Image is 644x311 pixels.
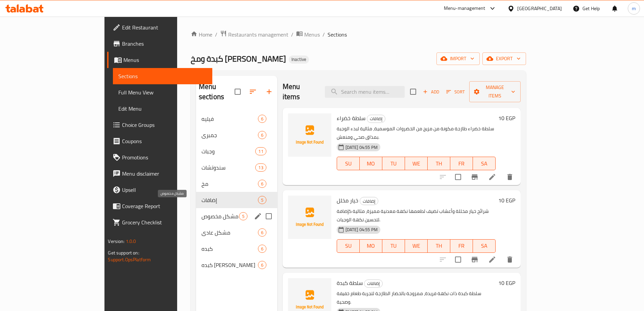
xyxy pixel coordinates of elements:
span: Menus [123,56,207,64]
span: export [488,54,521,63]
a: Support.OpsPlatform [108,255,151,264]
span: WE [408,159,425,169]
button: WE [405,157,428,170]
span: Add [422,88,440,96]
span: سندوتشات [201,163,256,172]
div: items [258,180,266,188]
div: items [258,131,266,139]
span: TU [385,241,402,251]
div: كبده إسكندراني [201,261,258,269]
span: MO [362,241,380,251]
h2: Menu items [283,82,317,102]
span: [DATE] 04:55 PM [343,226,380,233]
span: import [442,54,474,63]
div: items [255,147,266,155]
div: كبده [201,245,258,253]
span: Get support on: [108,248,139,257]
div: items [255,163,266,172]
img: خيار مخلل [288,196,331,239]
input: search [325,86,405,98]
a: Edit Menu [113,101,212,117]
a: Promotions [107,149,212,165]
button: delete [502,169,518,185]
h6: 10 EGP [498,113,515,123]
nav: breadcrumb [191,30,526,39]
div: كبده [PERSON_NAME]6 [196,257,277,273]
span: جمبري [201,131,258,139]
a: Menus [296,30,320,39]
div: فيليه [201,115,258,123]
button: TU [382,157,405,170]
h6: 10 EGP [498,196,515,205]
button: Add [420,87,442,97]
span: TH [430,159,448,169]
span: Coverage Report [122,202,207,210]
p: سلطة كبدة ذات نكهة فريدة، ممزوجة بالخضار الطازجة لتجربة طعام خفيفة وصحية. [337,289,496,306]
a: Menu disclaimer [107,165,212,182]
span: 6 [258,262,266,268]
span: WE [408,241,425,251]
span: 13 [256,164,266,171]
span: 5 [239,213,247,220]
li: / [215,30,217,39]
a: Upsell [107,182,212,198]
a: Restaurants management [220,30,288,39]
div: سندوتشات13 [196,159,277,176]
div: مشكل عادي6 [196,224,277,241]
button: TU [382,239,405,253]
li: / [323,30,325,39]
a: Branches [107,36,212,52]
h6: 10 EGP [498,278,515,288]
a: Edit menu item [488,173,496,181]
span: Branches [122,40,207,48]
span: Manage items [475,83,515,100]
a: Sections [113,68,212,84]
span: [DATE] 04:55 PM [343,144,380,151]
div: إضافات5 [196,192,277,208]
span: Promotions [122,153,207,161]
a: Edit Restaurant [107,19,212,36]
span: إضافات [367,115,385,123]
button: WE [405,239,428,253]
span: SU [340,159,357,169]
button: SA [473,157,496,170]
button: import [436,52,480,65]
a: Menus [107,52,212,68]
span: إضافات [201,196,258,204]
span: Coupons [122,137,207,145]
span: Sections [118,72,207,80]
button: edit [253,211,263,221]
img: سلطة خضراء [288,113,331,157]
nav: Menu sections [196,108,277,276]
span: Add item [420,87,442,97]
span: Sort [446,88,465,96]
a: Choice Groups [107,117,212,133]
span: كبدة ومخ [PERSON_NAME] [191,51,286,66]
div: مشكل مخصوص5edit [196,208,277,224]
a: Coupons [107,133,212,149]
div: items [258,115,266,123]
span: خيار مخلل [337,195,358,205]
span: إضافات [364,280,382,287]
button: MO [360,157,382,170]
div: إضافات [360,197,378,205]
button: TH [428,157,450,170]
span: TH [430,241,448,251]
span: 6 [258,181,266,187]
span: سلطة خضراء [337,113,365,123]
button: MO [360,239,382,253]
span: Select to update [451,170,465,184]
button: SA [473,239,496,253]
span: TU [385,159,402,169]
span: سلطة كبدة [337,278,363,288]
span: Select all sections [231,85,245,99]
span: Sections [328,30,347,39]
div: وجبات11 [196,143,277,159]
span: مشكل مخصوص [201,212,239,220]
div: items [258,245,266,253]
span: 6 [258,246,266,252]
a: Full Menu View [113,84,212,101]
div: إضافات [367,115,385,123]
